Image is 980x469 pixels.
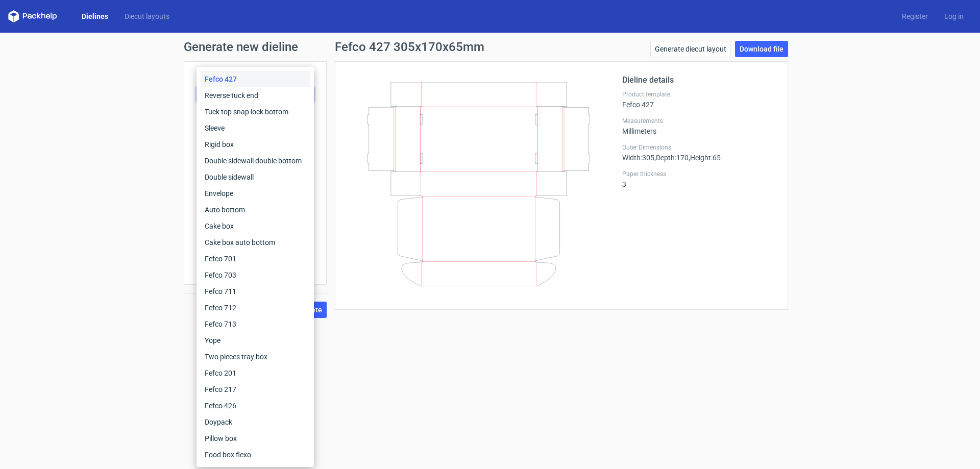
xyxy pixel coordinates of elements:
div: Rigid box [201,136,310,153]
div: Fefco 427 [622,90,775,109]
a: Generate diecut layout [650,41,731,57]
div: Fefco 427 [201,71,310,87]
div: Food box flexo [201,447,310,463]
div: Doypack [201,414,310,430]
div: Millimeters [622,117,775,135]
label: Product template [622,90,775,98]
h1: Generate new dieline [184,41,796,53]
div: Fefco 703 [201,267,310,283]
h2: Dieline details [622,74,775,86]
div: Sleeve [201,120,310,136]
div: Fefco 713 [201,316,310,332]
div: Fefco 217 [201,381,310,398]
div: 3 [622,170,775,188]
div: Yope [201,332,310,349]
div: Double sidewall double bottom [201,153,310,169]
div: Two pieces tray box [201,349,310,365]
label: Paper thickness [622,170,775,178]
span: Width : 305 [622,154,654,162]
div: Auto bottom [201,202,310,218]
div: Fefco 712 [201,300,310,316]
h1: Fefco 427 305x170x65mm [335,41,484,53]
span: , Height : 65 [689,154,721,162]
a: Download file [735,41,788,57]
label: Measurements [622,117,775,125]
div: Reverse tuck end [201,87,310,104]
div: Fefco 701 [201,251,310,267]
div: Tuck top snap lock bottom [201,104,310,120]
div: Cake box auto bottom [201,234,310,251]
a: Log in [936,11,972,21]
div: Envelope [201,185,310,202]
div: Fefco 201 [201,365,310,381]
a: Diecut layouts [116,11,178,21]
div: Double sidewall [201,169,310,185]
a: Register [894,11,936,21]
div: Cake box [201,218,310,234]
label: Outer Dimensions [622,143,775,152]
div: Fefco 711 [201,283,310,300]
div: Fefco 426 [201,398,310,414]
a: Dielines [73,11,116,21]
span: , Depth : 170 [654,154,689,162]
div: Pillow box [201,430,310,447]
